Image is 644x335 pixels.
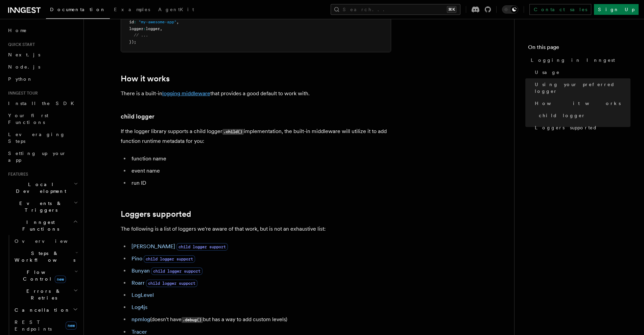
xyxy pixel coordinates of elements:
span: , [160,26,162,31]
button: Toggle dark mode [502,5,518,14]
button: Inngest Functions [5,216,79,235]
span: child logger support [151,267,202,275]
a: Contact sales [529,4,591,15]
a: Node.js [5,61,79,73]
span: Using your preferred logger [535,81,630,95]
span: Home [8,27,27,34]
button: Events & Triggers [5,197,79,216]
a: Bunyan [132,267,150,274]
a: Tracer [132,329,147,335]
a: Examples [110,2,154,18]
span: Local Development [5,181,74,195]
span: Inngest Functions [5,219,73,232]
span: "my-awesome-app" [139,20,176,24]
span: How it works [535,100,621,107]
span: Errors & Retries [12,288,73,301]
a: Logging in Inngest [528,54,630,66]
p: The following is a list of loggers we're aware of that work, but is not an exhaustive list: [121,224,391,234]
li: (doesn't have but has a way to add custom levels) [129,315,391,325]
a: Python [5,73,79,85]
a: Loggers supported [532,122,630,134]
a: [PERSON_NAME] [132,243,175,250]
span: new [55,276,66,283]
span: Logging in Inngest [531,57,615,63]
span: Usage [535,69,560,76]
a: Overview [12,235,79,247]
a: Home [5,24,79,36]
button: Flow Controlnew [12,266,79,285]
span: Examples [114,7,150,12]
a: REST Endpointsnew [12,316,79,335]
span: id [129,20,134,24]
a: Documentation [46,2,110,19]
a: Log4js [132,304,147,310]
span: child logger support [144,255,195,263]
a: npmlog [132,316,150,323]
button: Errors & Retries [12,285,79,304]
h4: On this page [528,43,630,54]
span: Quick start [5,42,35,47]
span: child logger support [176,243,228,251]
a: Loggers supported [121,209,191,219]
kbd: ⌘K [447,6,456,13]
a: Next.js [5,49,79,61]
a: child logger [536,109,630,122]
span: Leveraging Steps [8,132,65,144]
span: Features [5,172,28,177]
span: new [66,321,77,330]
span: Loggers supported [535,124,597,131]
span: child logger [539,112,586,119]
span: Next.js [8,52,40,57]
span: : [143,26,146,31]
button: Cancellation [12,304,79,316]
li: run ID [129,178,391,188]
span: logger [129,26,143,31]
span: Documentation [50,7,106,12]
span: AgentKit [158,7,194,12]
button: Local Development [5,178,79,197]
span: REST Endpoints [15,319,52,332]
a: How it works [121,74,170,83]
span: , [176,20,179,24]
a: Sign Up [594,4,639,15]
span: Overview [15,238,84,244]
span: : [134,20,136,24]
a: How it works [532,97,630,109]
a: Setting up your app [5,147,79,166]
code: .child() [222,129,244,135]
a: Pino [132,255,142,262]
a: Leveraging Steps [5,128,79,147]
a: Roarr [132,280,145,286]
button: Search...⌘K [331,4,460,15]
span: Install the SDK [8,101,78,106]
span: Setting up your app [8,151,66,163]
span: Cancellation [12,307,70,313]
a: AgentKit [154,2,198,18]
span: logger [146,26,160,31]
a: Using your preferred logger [532,78,630,97]
p: If the logger library supports a child logger implementation, the built-in middleware will utiliz... [121,127,391,146]
span: Node.js [8,64,40,70]
p: There is a built-in that provides a good default to work with. [121,89,391,98]
span: child logger support [146,280,197,287]
a: child logger [121,112,154,121]
li: function name [129,154,391,163]
span: }); [129,40,136,44]
code: .debug() [182,317,203,323]
span: Inngest tour [5,91,38,96]
span: Steps & Workflows [12,250,75,263]
a: logging middleware [162,90,210,97]
span: // ... [134,33,148,37]
span: Flow Control [12,269,74,282]
span: Python [8,76,33,82]
a: Usage [532,66,630,78]
span: Your first Functions [8,113,48,125]
li: event name [129,166,391,176]
a: Install the SDK [5,97,79,109]
a: LogLevel [132,292,154,298]
button: Steps & Workflows [12,247,79,266]
span: Events & Triggers [5,200,74,213]
a: Your first Functions [5,109,79,128]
